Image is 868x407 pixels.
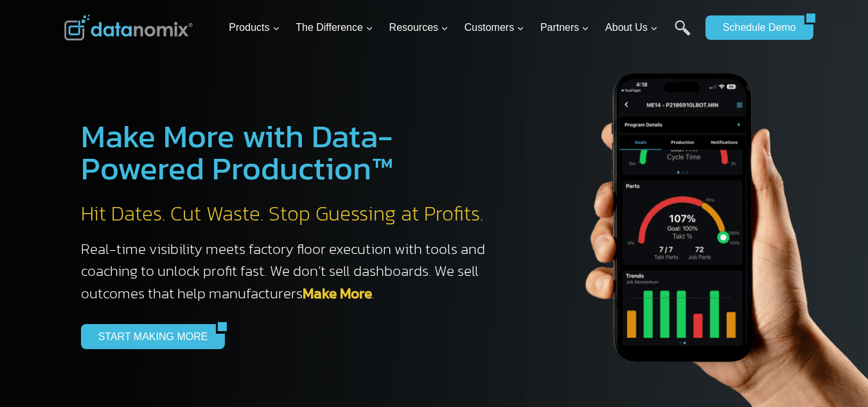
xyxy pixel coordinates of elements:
span: Customers [465,19,524,36]
a: Make More [303,282,372,304]
h3: Real-time visibility meets factory floor execution with tools and coaching to unlock profit fast.... [81,238,499,305]
a: START MAKING MORE [81,324,217,348]
nav: Primary Navigation [224,7,699,49]
a: Search [675,20,691,49]
span: Products [229,19,279,36]
span: About Us [605,19,658,36]
span: The Difference [296,19,373,36]
span: Resources [389,19,448,36]
h1: Make More with Data-Powered Production™ [81,120,499,185]
iframe: Popup CTA [6,179,213,401]
a: Schedule Demo [705,15,804,40]
span: Partners [540,19,589,36]
img: Datanomix [64,15,193,41]
h2: Hit Dates. Cut Waste. Stop Guessing at Profits. [81,201,499,228]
